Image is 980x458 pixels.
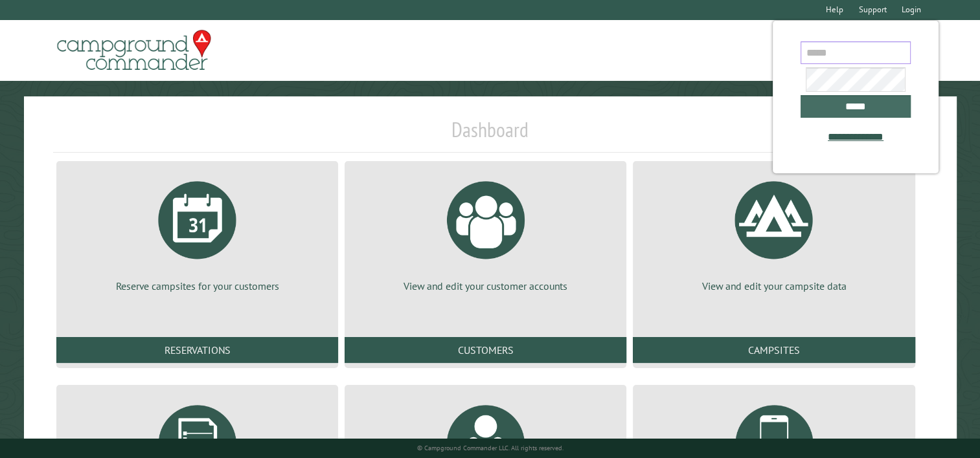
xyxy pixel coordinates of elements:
[72,279,323,293] p: Reserve campsites for your customers
[53,25,215,76] img: Campground Commander
[53,117,927,153] h1: Dashboard
[360,279,611,293] p: View and edit your customer accounts
[56,337,338,363] a: Reservations
[360,171,611,293] a: View and edit your customer accounts
[648,171,899,293] a: View and edit your campsite data
[633,337,915,363] a: Campsites
[417,444,564,452] small: © Campground Commander LLC. All rights reserved.
[72,171,323,293] a: Reserve campsites for your customers
[345,337,626,363] a: Customers
[648,279,899,293] p: View and edit your campsite data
